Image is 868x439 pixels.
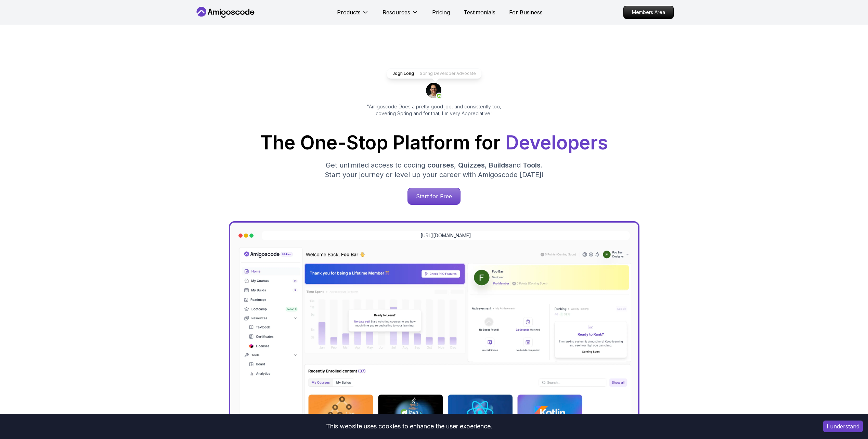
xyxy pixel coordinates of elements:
p: Resources [383,8,410,16]
a: For Business [509,8,543,16]
span: Tools [523,161,541,169]
p: Start for Free [408,188,460,204]
button: Products [337,8,369,22]
a: Members Area [623,6,674,19]
a: [URL][DOMAIN_NAME] [420,232,471,239]
button: Resources [383,8,418,22]
p: Get unlimited access to coding , , and . Start your journey or level up your career with Amigosco... [319,160,549,179]
span: Quizzes [458,161,485,169]
a: Pricing [432,8,450,16]
a: Start for Free [407,188,461,205]
p: Members Area [624,6,673,18]
p: "Amigoscode Does a pretty good job, and consistently too, covering Spring and for that, I'm very ... [358,103,511,117]
span: Builds [489,161,509,169]
p: Products [337,8,361,16]
span: courses [427,161,454,169]
div: This website uses cookies to enhance the user experience. [5,419,813,434]
span: Developers [505,131,608,154]
p: Jogh Long [392,71,414,76]
h1: The One-Stop Platform for [200,133,668,152]
p: Spring Developer Advocate [420,71,476,76]
img: josh long [426,83,442,99]
a: Testimonials [464,8,495,16]
button: Accept cookies [823,421,863,432]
